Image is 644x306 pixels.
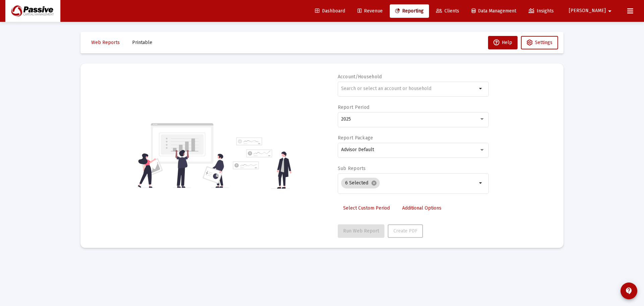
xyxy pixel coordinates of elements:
mat-icon: arrow_drop_down [477,179,485,187]
button: Web Reports [86,36,125,49]
span: Additional Options [402,205,441,211]
span: Dashboard [315,8,345,14]
span: Web Reports [91,40,120,45]
label: Sub Reports [338,166,366,171]
a: Insights [523,4,559,18]
mat-chip-list: Selection [341,176,477,190]
a: Data Management [466,4,522,18]
span: Run Web Report [343,228,379,234]
span: Insights [529,8,554,14]
button: Settings [521,36,558,49]
button: Run Web Report [338,224,384,238]
span: Create PDF [393,228,417,234]
mat-icon: arrow_drop_down [606,4,614,18]
span: Select Custom Period [343,205,390,211]
input: Search or select an account or household [341,86,477,91]
a: Clients [431,4,465,18]
a: Dashboard [310,4,351,18]
span: 2025 [341,116,351,122]
button: [PERSON_NAME] [561,4,622,17]
label: Report Package [338,135,373,141]
button: Help [488,36,518,49]
label: Report Period [338,104,370,110]
span: [PERSON_NAME] [569,8,606,14]
img: reporting-alt [233,137,291,189]
img: reporting [137,122,229,189]
a: Revenue [352,4,388,18]
button: Create PDF [388,224,423,238]
span: Data Management [472,8,516,14]
span: Clients [436,8,459,14]
mat-icon: arrow_drop_down [477,85,485,93]
mat-icon: cancel [371,180,377,186]
span: Revenue [358,8,383,14]
button: Printable [127,36,158,49]
label: Account/Household [338,74,382,80]
mat-icon: contact_support [625,287,633,295]
mat-chip: 6 Selected [341,178,380,188]
span: Help [493,40,512,45]
img: Dashboard [10,4,55,18]
span: Printable [132,40,152,45]
span: Advisor Default [341,147,374,152]
a: Reporting [390,4,429,18]
span: Reporting [395,8,424,14]
span: Settings [535,40,552,45]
